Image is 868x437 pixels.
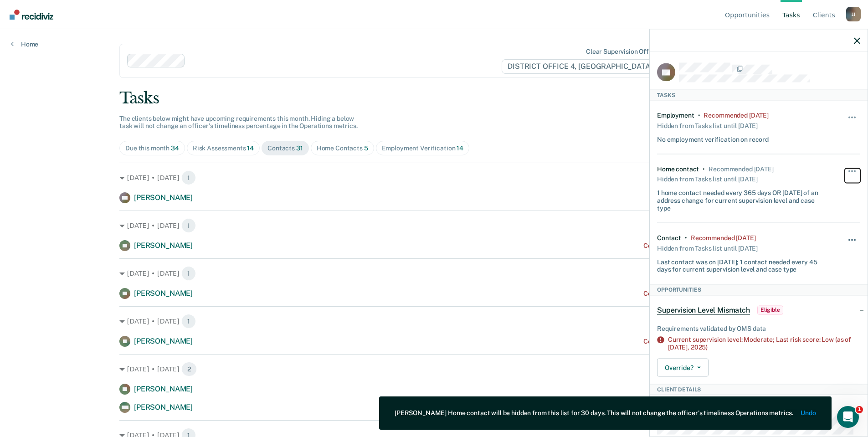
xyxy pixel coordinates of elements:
span: Supervision Level Mismatch [657,305,750,314]
div: [DATE] • [DATE] [119,314,749,329]
div: [DATE] • [DATE] [119,362,749,376]
img: Recidiviz [10,10,53,20]
div: Recommended 3 months ago [691,234,755,242]
span: [PERSON_NAME] [134,337,193,345]
span: [PERSON_NAME] [134,385,193,393]
div: Contact [657,234,681,242]
span: [PERSON_NAME] [134,241,193,250]
div: No employment verification on record [657,132,769,143]
span: 2025) [691,344,708,351]
button: Override? [657,358,709,376]
div: [DATE] • [DATE] [119,218,749,233]
div: • [703,165,705,173]
span: 2 [181,362,197,376]
div: Home contact [657,165,699,173]
div: • [698,111,700,119]
div: Contacts [267,144,303,152]
div: Last contact was on [DATE]; 1 contact needed every 45 days for current supervision level and case... [657,254,827,273]
div: Requirements validated by OMS data [657,324,860,332]
span: 1 [181,218,196,233]
div: Risk Assessments [193,144,254,152]
span: 1 [856,406,863,413]
div: Employment Verification [382,144,463,152]
span: DISTRICT OFFICE 4, [GEOGRAPHIC_DATA] [502,59,665,74]
div: Hidden from Tasks list until [DATE] [657,119,758,132]
span: [PERSON_NAME] [134,403,193,411]
div: [PERSON_NAME] Home contact will be hidden from this list for 30 days. This will not change the of... [395,409,793,417]
span: 34 [171,144,179,152]
div: [DATE] • [DATE] [119,266,749,281]
div: Contact recommended a month ago [643,242,749,250]
div: Employment [657,111,694,119]
div: Client Details [650,384,868,395]
span: 14 [457,144,463,152]
div: • [685,234,687,242]
button: Profile dropdown button [846,7,861,21]
div: Contact recommended a month ago [643,290,749,298]
div: Supervision Level MismatchEligible [650,295,868,324]
span: 31 [296,144,303,152]
span: 1 [181,314,196,329]
span: The clients below might have upcoming requirements this month. Hiding a below task will not chang... [119,115,358,130]
div: Due this month [125,144,179,152]
div: Opportunities [650,284,868,295]
div: Contact recommended a month ago [643,338,749,345]
span: [PERSON_NAME] [134,289,193,298]
div: [DATE] • [DATE] [119,170,749,185]
div: Clear supervision officers [586,48,663,56]
button: Undo [801,409,816,417]
div: Recommended 4 months ago [709,165,773,173]
span: 1 [181,170,196,185]
div: Tasks [650,89,868,100]
span: 1 [181,266,196,281]
div: Home Contacts [317,144,368,152]
div: Tasks [119,89,749,108]
span: 5 [364,144,368,152]
div: Hidden from Tasks list until [DATE] [657,242,758,254]
div: J J [846,7,861,21]
span: [PERSON_NAME] [134,193,193,202]
div: Current supervision level: Moderate; Last risk score: Low (as of [DATE], [668,336,860,351]
a: Home [11,40,38,48]
div: Hidden from Tasks list until [DATE] [657,173,758,185]
div: Recommended 4 months ago [704,111,768,119]
div: 1 home contact needed every 365 days OR [DATE] of an address change for current supervision level... [657,185,827,212]
iframe: Intercom live chat [837,406,859,428]
span: Eligible [757,305,783,314]
span: 14 [247,144,254,152]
